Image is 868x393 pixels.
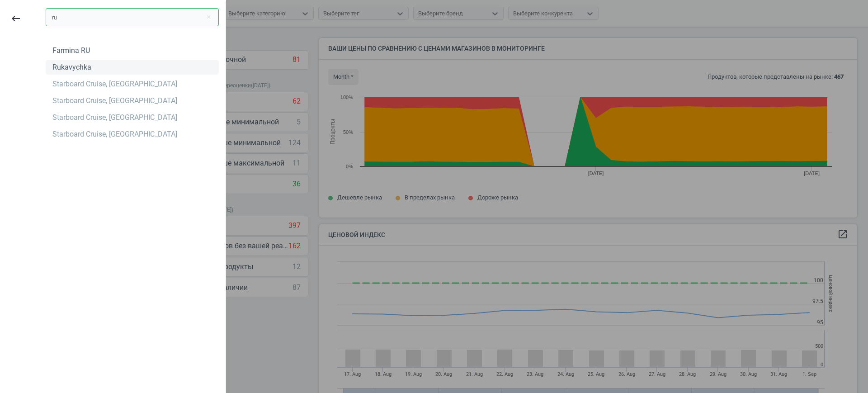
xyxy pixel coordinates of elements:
input: Введите название кампании [46,8,219,26]
div: Starboard Cruise, [GEOGRAPHIC_DATA] [52,129,177,139]
div: Starboard Cruise, [GEOGRAPHIC_DATA] [52,113,177,123]
i: keyboard_backspace [10,13,21,24]
div: Rukavychka [52,62,91,72]
div: Farmina RU [52,46,90,56]
button: keyboard_backspace [5,8,26,29]
div: Starboard Cruise, [GEOGRAPHIC_DATA] [52,96,177,106]
div: Starboard Cruise, [GEOGRAPHIC_DATA] [52,79,177,89]
button: Close [202,13,215,21]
